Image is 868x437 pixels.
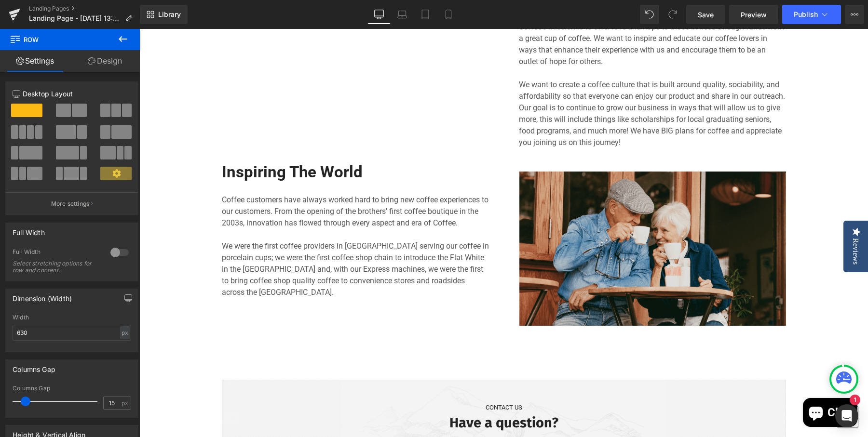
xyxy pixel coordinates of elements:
[13,223,45,237] div: Full Width
[835,404,858,427] div: Open Intercom Messenger
[794,11,818,18] span: Publish
[782,5,841,24] button: Publish
[640,5,659,24] button: Undo
[120,326,130,339] div: px
[13,385,131,392] div: Columns Gap
[6,192,138,215] button: More settings
[13,89,131,99] p: Desktop Layout
[729,5,778,24] a: Preview
[13,289,72,303] div: Dimension (Width)
[13,325,131,341] input: auto
[13,260,99,274] div: Select stretching options for row and content.
[13,314,131,321] div: Width
[51,199,90,208] p: More settings
[140,5,188,24] a: New Library
[437,5,460,24] a: Mobile
[741,10,767,20] span: Preview
[391,5,414,24] a: Laptop
[13,360,55,373] div: Columns Gap
[414,5,437,24] a: Tablet
[663,5,682,24] button: Redo
[70,50,140,72] a: Design
[29,5,140,13] a: Landing Pages
[380,50,647,119] p: We want to create a coffee culture that is built around quality, sociability, and affordability s...
[122,400,130,406] span: px
[29,14,122,22] span: Landing Page - [DATE] 13:17:11
[10,29,106,50] span: Row
[220,385,509,403] h1: Have a question?
[698,10,714,20] span: Save
[845,5,864,24] button: More
[158,10,181,19] span: Library
[13,248,101,258] div: Full Width
[82,165,350,269] p: Coffee customers have always worked hard to bring new coffee experiences to our customers. From t...
[661,369,721,400] inbox-online-store-chat: Shopify online store chat
[367,5,391,24] a: Desktop
[82,133,350,154] p: Inspiring The World
[220,374,509,384] p: CONTACT US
